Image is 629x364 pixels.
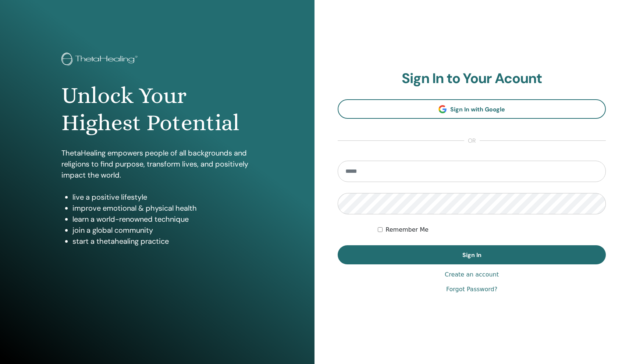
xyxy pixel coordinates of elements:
li: learn a world-renowned technique [72,214,253,225]
a: Create an account [445,270,499,279]
li: join a global community [72,225,253,236]
span: Sign In with Google [450,106,505,113]
li: live a positive lifestyle [72,192,253,203]
span: or [464,136,480,145]
h2: Sign In to Your Acount [338,70,606,87]
label: Remember Me [385,225,429,234]
li: improve emotional & physical health [72,203,253,214]
h1: Unlock Your Highest Potential [61,82,253,137]
button: Sign In [338,245,606,264]
li: start a thetahealing practice [72,236,253,247]
p: ThetaHealing empowers people of all backgrounds and religions to find purpose, transform lives, a... [61,147,253,181]
div: Keep me authenticated indefinitely or until I manually logout [378,225,606,234]
span: Sign In [462,251,481,259]
a: Forgot Password? [446,285,497,294]
a: Sign In with Google [338,99,606,119]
